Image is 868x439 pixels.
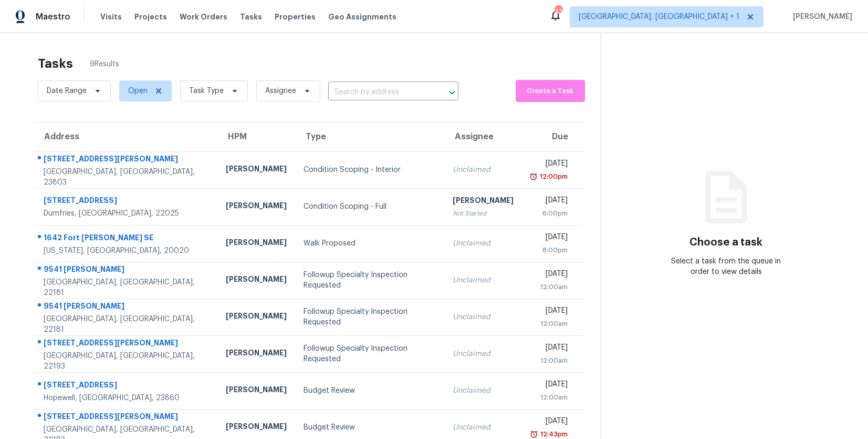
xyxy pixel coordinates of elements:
span: 9 Results [90,59,119,69]
span: Visits [100,12,122,22]
div: Condition Scoping - Interior [304,165,435,175]
div: [STREET_ADDRESS][PERSON_NAME] [44,338,209,351]
div: [PERSON_NAME] [226,200,287,213]
div: [US_STATE], [GEOGRAPHIC_DATA], 20020 [44,246,209,256]
span: Maestro [36,12,70,22]
div: 12:00am [530,282,568,292]
span: Properties [275,12,316,22]
span: [GEOGRAPHIC_DATA], [GEOGRAPHIC_DATA] + 1 [579,12,739,22]
div: [DATE] [530,305,568,319]
span: Date Range [47,86,87,96]
div: Hopewell, [GEOGRAPHIC_DATA], 23860 [44,393,209,403]
div: Condition Scoping - Full [304,201,435,212]
div: Budget Review [304,422,435,433]
div: [DATE] [530,158,568,171]
div: [PERSON_NAME] [226,237,287,250]
div: Unclaimed [453,349,514,359]
div: [PERSON_NAME] [226,274,287,287]
div: Unclaimed [453,422,514,433]
div: 12:00am [530,355,568,366]
div: [DATE] [530,269,568,282]
div: [PERSON_NAME] [226,164,287,177]
div: [PERSON_NAME] [226,311,287,324]
div: Followup Specialty Inspection Requested [304,307,435,328]
div: 12:00pm [538,171,568,182]
div: [DATE] [530,232,568,245]
div: [GEOGRAPHIC_DATA], [GEOGRAPHIC_DATA], 22181 [44,314,209,335]
div: 9541 [PERSON_NAME] [44,264,209,277]
div: Unclaimed [453,238,514,249]
span: Tasks [240,13,262,21]
span: Create a Task [521,85,580,97]
div: Not Started [453,208,514,219]
th: Assignee [444,122,522,151]
span: Work Orders [180,12,227,22]
div: [GEOGRAPHIC_DATA], [GEOGRAPHIC_DATA], 22193 [44,351,209,372]
div: Walk Proposed [304,238,435,249]
th: Address [34,122,217,151]
button: Open [445,85,459,100]
div: [GEOGRAPHIC_DATA], [GEOGRAPHIC_DATA], 23803 [44,167,209,188]
div: [STREET_ADDRESS] [44,195,209,208]
div: Unclaimed [453,385,514,396]
span: [PERSON_NAME] [789,12,852,22]
th: Due [522,122,584,151]
div: Budget Review [304,385,435,396]
div: [DATE] [530,195,568,208]
div: [PERSON_NAME] [226,348,287,361]
div: [DATE] [530,416,568,429]
img: Overdue Alarm Icon [529,171,538,182]
div: 6:00pm [530,208,568,219]
div: Select a task from the queue in order to view details [664,256,789,277]
input: Search by address [328,84,429,100]
div: 9541 [PERSON_NAME] [44,301,209,314]
div: Dumfries, [GEOGRAPHIC_DATA], 22025 [44,208,209,219]
div: [GEOGRAPHIC_DATA], [GEOGRAPHIC_DATA], 22181 [44,277,209,298]
div: Unclaimed [453,275,514,285]
span: Geo Assignments [328,12,396,22]
div: [PERSON_NAME] [226,384,287,397]
button: Create a Task [516,80,585,102]
div: Unclaimed [453,165,514,175]
div: 43 [555,6,562,17]
span: Open [128,86,148,96]
div: 1642 Fort [PERSON_NAME] SE [44,232,209,246]
span: Assignee [265,86,296,96]
div: [DATE] [530,379,568,392]
div: Followup Specialty Inspection Requested [304,270,435,291]
div: [PERSON_NAME] [453,195,514,208]
h3: Choose a task [689,237,762,248]
div: 12:00am [530,319,568,329]
span: Projects [134,12,167,22]
div: [STREET_ADDRESS] [44,380,209,393]
th: HPM [217,122,295,151]
div: 12:00am [530,392,568,403]
div: 8:00pm [530,245,568,256]
div: Followup Specialty Inspection Requested [304,343,435,364]
h2: Tasks [38,58,73,69]
div: Unclaimed [453,312,514,322]
div: [STREET_ADDRESS][PERSON_NAME] [44,154,209,167]
div: [DATE] [530,342,568,355]
th: Type [295,122,444,151]
div: [STREET_ADDRESS][PERSON_NAME] [44,411,209,424]
span: Task Type [189,86,224,96]
div: [PERSON_NAME] [226,421,287,434]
